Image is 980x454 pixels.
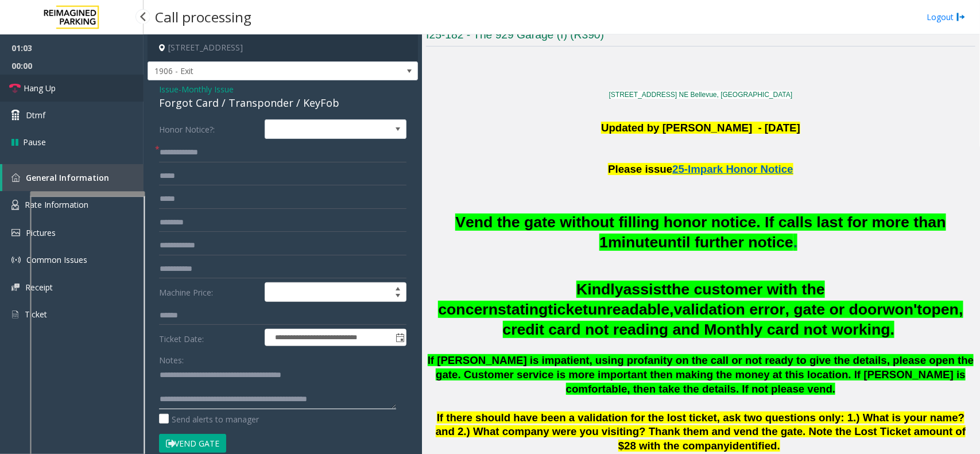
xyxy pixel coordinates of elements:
[455,214,946,251] span: Vend the gate without filling honor notice. If calls last for more than 1
[181,83,234,95] span: Monthly Issue
[11,200,19,210] img: 'icon'
[438,281,824,318] span: the customer with the concern
[26,109,45,121] span: Dtmf
[883,301,923,318] span: won't
[390,292,406,301] span: Decrease value
[608,234,658,251] span: minute
[23,136,46,148] span: Pause
[659,234,793,251] span: until further notice
[26,227,56,238] span: Pictures
[179,84,234,95] span: -
[2,164,144,191] a: General Information
[159,95,406,111] div: Forgot Card / Transponder / KeyFob
[927,11,966,23] a: Logout
[11,173,20,182] img: 'icon'
[11,229,20,236] img: 'icon'
[956,11,966,23] img: logout
[26,254,87,265] span: Common Issues
[623,281,667,298] span: assist
[26,172,109,183] span: General Information
[24,82,56,94] span: Hang Up
[11,284,20,291] img: 'icon'
[11,309,19,320] img: 'icon'
[576,281,623,298] span: Kindly
[159,350,184,366] label: Notes:
[428,354,974,395] span: If [PERSON_NAME] is impatient, using profanity on the call or not ready to give the details, plea...
[426,28,975,46] h3: I25-182 - The 929 Garage (I) (R390)
[25,309,47,320] span: Ticket
[25,282,53,293] span: Receipt
[149,3,257,31] h3: Call processing
[159,434,226,453] button: Vend Gate
[11,255,21,265] img: 'icon'
[393,329,406,346] span: Toggle popup
[672,157,793,176] a: 25-Impark Honor Notice
[159,413,259,425] label: Send alerts to manager
[390,283,406,292] span: Increase value
[436,412,966,452] span: If there should have been a validation for the lost ticket, ask two questions only: 1.) What is y...
[730,440,777,452] span: identified
[674,301,883,318] span: validation error, gate or door
[156,329,262,346] label: Ticket Date:
[609,91,793,99] a: [STREET_ADDRESS] NE Bellevue, [GEOGRAPHIC_DATA]
[601,122,800,134] b: Updated by [PERSON_NAME] - [DATE]
[25,199,88,210] span: Rate Information
[777,440,780,452] span: .
[503,301,963,338] span: open, credit card not reading and Monthly card not working.
[156,119,262,139] label: Honor Notice?:
[148,62,363,80] span: 1906 - Exit
[498,301,548,318] span: stating
[588,301,674,318] span: unreadable,
[793,234,797,251] span: .
[159,83,179,95] span: Issue
[548,301,588,318] span: ticket
[148,34,418,61] h4: [STREET_ADDRESS]
[608,163,672,175] span: Please issue
[672,163,793,175] span: 25-Impark Honor Notice
[156,282,262,302] label: Machine Price:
